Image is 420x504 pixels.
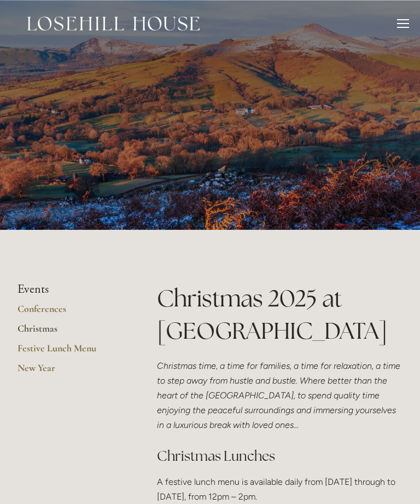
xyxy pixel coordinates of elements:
[157,282,402,347] h1: Christmas 2025 at [GEOGRAPHIC_DATA]
[17,303,122,322] a: Conferences
[157,361,402,431] em: Christmas time, a time for families, a time for relaxation, a time to step away from hustle and b...
[27,16,200,31] img: Losehill House
[157,447,402,466] h2: Christmas Lunches
[17,322,122,342] a: Christmas
[17,342,122,362] a: Festive Lunch Menu
[17,282,122,297] li: Events
[157,474,402,504] p: A festive lunch menu is available daily from [DATE] through to [DATE], from 12pm – 2pm.
[17,362,122,381] a: New Year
